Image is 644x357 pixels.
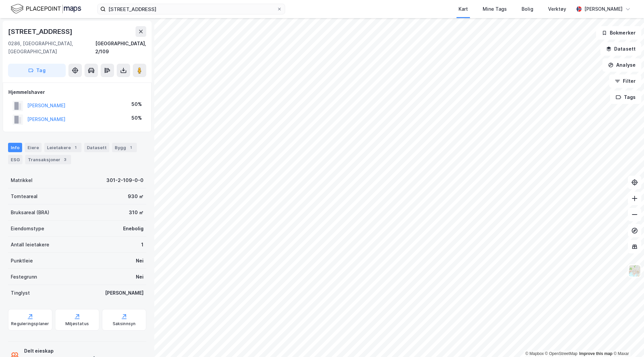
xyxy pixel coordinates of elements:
input: Søk på adresse, matrikkel, gårdeiere, leietakere eller personer [106,4,277,14]
div: 1 [72,144,79,151]
div: Eiere [25,143,42,152]
div: Miljøstatus [65,321,89,326]
div: Eiendomstype [11,225,44,233]
button: Filter [609,74,641,88]
div: Saksinnsyn [113,321,136,326]
button: Analyse [602,58,641,72]
div: Delt eieskap [24,347,112,355]
div: Tomteareal [11,192,38,200]
a: Mapbox [525,351,544,356]
div: Festegrunn [11,273,37,281]
div: [PERSON_NAME] [105,289,144,297]
div: [GEOGRAPHIC_DATA], 2/109 [95,40,146,56]
div: 301-2-109-0-0 [106,176,144,184]
div: [PERSON_NAME] [584,5,623,13]
button: Tags [610,91,641,104]
div: Bruksareal (BRA) [11,209,49,217]
div: Hjemmelshaver [8,88,146,96]
div: Nei [136,257,144,265]
div: Bolig [522,5,533,13]
div: Datasett [84,143,109,152]
div: Antall leietakere [11,241,49,249]
div: 930 ㎡ [128,192,144,200]
iframe: Chat Widget [610,325,644,357]
a: Improve this map [579,351,612,356]
div: 1 [141,241,144,249]
div: Nei [136,273,144,281]
div: Matrikkel [11,176,33,184]
div: 0286, [GEOGRAPHIC_DATA], [GEOGRAPHIC_DATA] [8,40,95,56]
div: [STREET_ADDRESS] [8,26,74,37]
div: Kart [459,5,468,13]
button: Bokmerker [596,26,641,40]
div: Reguleringsplaner [11,321,49,326]
div: 310 ㎡ [129,209,144,217]
div: 1 [127,144,134,151]
div: 50% [131,114,142,122]
div: Mine Tags [483,5,507,13]
img: Z [628,264,641,277]
img: logo.f888ab2527a4732fd821a326f86c7f29.svg [11,3,81,15]
button: Datasett [600,42,641,56]
div: 50% [131,100,142,108]
div: Leietakere [44,143,82,152]
div: Verktøy [548,5,566,13]
div: Transaksjoner [25,155,71,164]
div: Info [8,143,22,152]
div: Punktleie [11,257,33,265]
a: OpenStreetMap [545,351,578,356]
div: Tinglyst [11,289,30,297]
div: ESG [8,155,22,164]
div: Enebolig [123,225,144,233]
div: 3 [62,156,68,163]
div: Bygg [112,143,137,152]
button: Tag [8,64,66,77]
div: Kontrollprogram for chat [610,325,644,357]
